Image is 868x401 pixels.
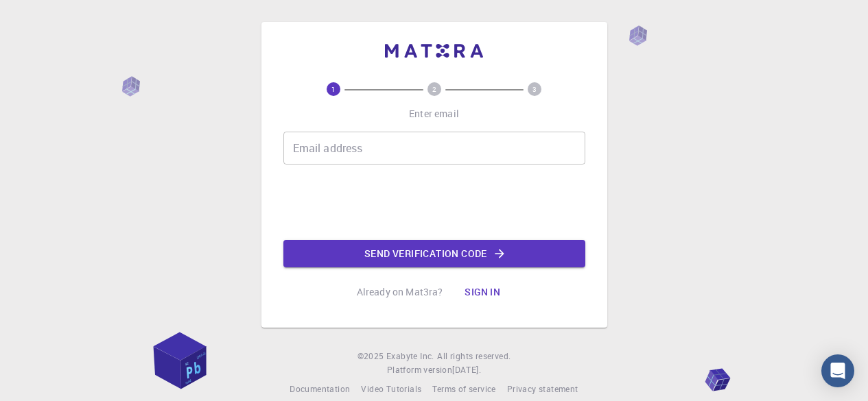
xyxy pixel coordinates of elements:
a: Video Tutorials [361,382,421,396]
span: All rights reserved. [437,350,511,363]
span: Documentation [290,383,350,394]
div: Open Intercom Messenger [821,354,854,387]
span: Privacy statement [507,383,578,394]
button: Send verification code [283,240,585,267]
text: 3 [532,84,537,94]
a: Exabyte Inc. [386,350,434,363]
button: Sign in [454,278,511,306]
p: Enter email [409,107,459,121]
a: [DATE]. [452,363,481,377]
span: [DATE] . [452,364,481,375]
text: 2 [432,84,436,94]
p: Already on Mat3ra? [357,285,443,299]
span: Platform version [387,363,452,377]
span: © 2025 [357,350,386,363]
a: Documentation [290,382,350,396]
a: Privacy statement [507,382,578,396]
a: Terms of service [432,382,495,396]
span: Video Tutorials [361,383,421,394]
span: Exabyte Inc. [386,350,434,361]
iframe: reCAPTCHA [330,175,539,229]
span: Terms of service [432,383,495,394]
text: 1 [331,84,336,94]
